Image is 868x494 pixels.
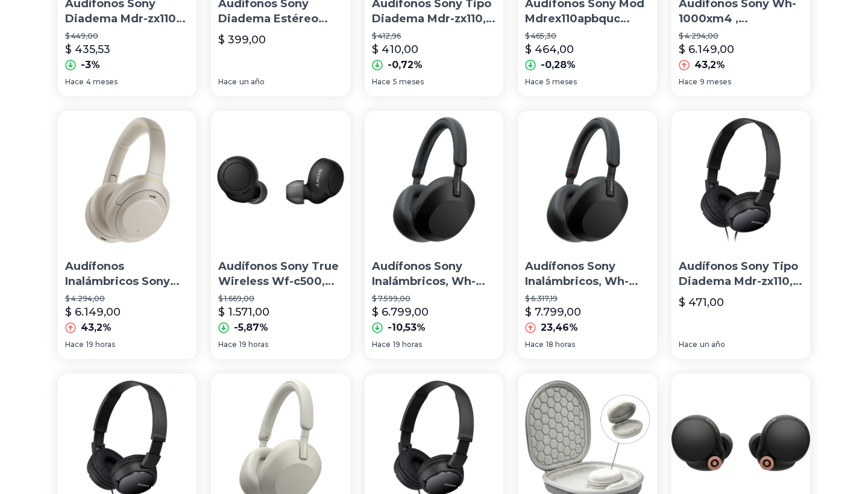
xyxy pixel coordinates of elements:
p: $ 1.571,00 [218,304,269,320]
span: 4 meses [86,77,118,87]
span: 19 horas [393,340,422,349]
p: $ 435,53 [65,41,110,58]
p: $ 410,00 [372,41,418,58]
p: $ 7.799,00 [525,304,581,320]
p: $ 465,30 [525,31,649,41]
a: Audífonos Sony Tipo Diadema Mdr-zx110, Color NegroAudífonos Sony Tipo Diadema Mdr-zx110, Color Ne... [671,111,810,359]
span: 19 horas [239,340,268,349]
img: Audífonos Sony True Wireless Wf-c500, Color Negro [211,111,350,249]
span: Hace [65,77,84,87]
img: Audífonos Sony Inalámbricos, Wh-1000xm5 Color Negro [365,111,503,249]
p: Audífonos Sony Inalámbricos, Wh-1000xm5 Color Negro [525,259,649,289]
span: Hace [218,340,237,349]
p: $ 4.294,00 [65,294,189,304]
span: 5 meses [393,77,424,87]
span: 5 meses [546,77,577,87]
p: -10,53% [388,320,426,335]
span: 18 horas [546,340,575,349]
span: Hace [525,77,544,87]
p: $ 6.799,00 [372,304,429,320]
img: Audífonos Sony Inalámbricos, Wh-1000xm5 Color Negro [518,111,656,249]
p: Audífonos Sony Tipo Diadema Mdr-zx110, Color Negro [679,259,803,289]
span: Hace [372,340,391,349]
span: un año [239,77,265,87]
p: -0,28% [541,58,576,72]
a: Audífonos Sony Inalámbricos, Wh-1000xm5 Color NegroAudífonos Sony Inalámbricos, Wh-1000xm5 Color ... [518,111,656,359]
span: 9 meses [700,77,731,87]
p: $ 471,00 [679,294,724,311]
p: Audífonos Sony True Wireless Wf-c500, Color Negro [218,259,342,289]
img: Audífonos Inalámbricos Sony Wh-1000xm4, Color Silver [58,111,197,249]
p: $ 1.669,00 [218,294,342,304]
span: 19 horas [86,340,115,349]
p: Audífonos Sony Inalámbricos, Wh-1000xm5 Color Negro [372,259,496,289]
span: Hace [65,340,84,349]
a: Audífonos Sony True Wireless Wf-c500, Color NegroAudífonos Sony True Wireless Wf-c500, Color Negr... [211,111,350,359]
p: Audífonos Inalámbricos Sony Wh-1000xm4, Color Silver [65,259,189,289]
p: $ 6.317,19 [525,294,649,304]
p: 43,2% [694,58,725,72]
span: Hace [679,77,697,87]
p: -5,87% [234,320,268,335]
span: Hace [372,77,391,87]
p: 23,46% [541,320,578,335]
span: Hace [525,340,544,349]
p: $ 4.294,00 [679,31,803,41]
span: Hace [679,340,697,349]
p: $ 7.599,00 [372,294,496,304]
p: $ 6.149,00 [679,41,734,58]
a: Audífonos Inalámbricos Sony Wh-1000xm4, Color SilverAudífonos Inalámbricos Sony Wh-1000xm4, Color... [58,111,197,359]
p: $ 399,00 [218,31,266,48]
p: $ 464,00 [525,41,574,58]
p: -3% [81,58,100,72]
p: 43,2% [81,320,112,335]
img: Audífonos Sony Tipo Diadema Mdr-zx110, Color Negro [671,111,810,249]
p: $ 449,00 [65,31,189,41]
span: Hace [218,77,237,87]
p: $ 6.149,00 [65,304,121,320]
p: $ 412,96 [372,31,496,41]
p: -0,72% [388,58,423,72]
a: Audífonos Sony Inalámbricos, Wh-1000xm5 Color NegroAudífonos Sony Inalámbricos, Wh-1000xm5 Color ... [365,111,503,359]
span: un año [700,340,725,349]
